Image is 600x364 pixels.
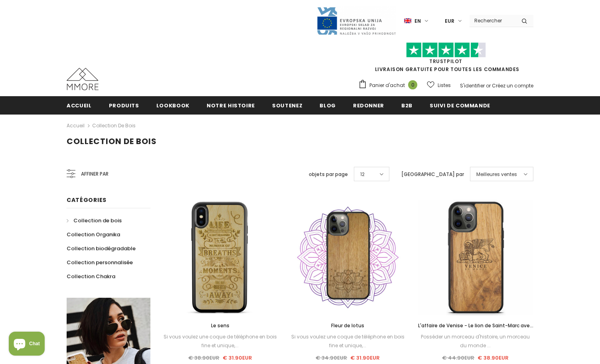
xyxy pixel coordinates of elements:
[290,321,406,330] a: Fleur de lotus
[358,79,421,91] a: Panier d'achat 0
[207,96,255,114] a: Notre histoire
[492,82,533,89] a: Créez un compte
[406,42,486,58] img: Faites confiance aux étoiles pilotes
[67,96,92,114] a: Accueil
[73,217,122,224] span: Collection de bois
[67,245,136,252] span: Collection biodégradable
[460,82,485,89] a: S'identifier
[320,102,336,109] span: Blog
[429,58,462,65] a: TrustPilot
[418,332,533,350] div: Posséder un morceau d'histoire, un morceau du monde ...
[404,18,411,24] img: i-lang-1.png
[67,136,157,147] span: Collection de bois
[272,96,302,114] a: soutenez
[272,102,302,109] span: soutenez
[331,322,364,329] span: Fleur de lotus
[188,354,219,362] span: € 38.90EUR
[353,102,384,109] span: Redonner
[476,170,517,178] span: Meilleures ventes
[358,46,533,73] span: LIVRAISON GRATUITE POUR TOUTES LES COMMANDES
[6,332,47,358] inbox-online-store-chat: Shopify online store chat
[156,102,189,109] span: Lookbook
[156,96,189,114] a: Lookbook
[470,15,515,26] input: Search Site
[309,170,348,178] label: objets par page
[418,322,533,338] span: L'affaire de Venise - Le lion de Saint-Marc avec le lettrage
[401,102,412,109] span: B2B
[353,96,384,114] a: Redonner
[438,81,451,89] span: Listes
[81,170,109,178] span: Affiner par
[320,96,336,114] a: Blog
[430,96,490,114] a: Suivi de commande
[414,17,421,25] span: en
[67,255,133,269] a: Collection personnalisée
[207,102,255,109] span: Notre histoire
[445,17,454,25] span: EUR
[92,122,136,129] a: Collection de bois
[442,354,474,362] span: € 44.90EUR
[369,81,405,89] span: Panier d'achat
[486,82,491,89] span: or
[67,269,115,283] a: Collection Chakra
[67,227,120,241] a: Collection Organika
[162,321,278,330] a: Le sens
[67,102,92,109] span: Accueil
[430,102,490,109] span: Suivi de commande
[427,78,451,92] a: Listes
[350,354,380,362] span: € 31.90EUR
[109,96,139,114] a: Produits
[478,354,509,362] span: € 38.90EUR
[223,354,252,362] span: € 31.90EUR
[316,6,396,36] img: Javni Razpis
[67,259,133,266] span: Collection personnalisée
[418,321,533,330] a: L'affaire de Venise - Le lion de Saint-Marc avec le lettrage
[316,17,396,24] a: Javni Razpis
[162,332,278,350] div: Si vous voulez une coque de téléphone en bois fine et unique,...
[316,354,347,362] span: € 34.90EUR
[360,170,365,178] span: 12
[67,273,115,280] span: Collection Chakra
[211,322,229,329] span: Le sens
[109,102,139,109] span: Produits
[67,196,107,204] span: Catégories
[67,214,122,227] a: Collection de bois
[67,231,120,238] span: Collection Organika
[67,68,99,90] img: Cas MMORE
[408,80,417,89] span: 0
[290,332,406,350] div: Si vous voulez une coque de téléphone en bois fine et unique,...
[67,241,136,255] a: Collection biodégradable
[67,121,85,131] a: Accueil
[401,170,464,178] label: [GEOGRAPHIC_DATA] par
[401,96,412,114] a: B2B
